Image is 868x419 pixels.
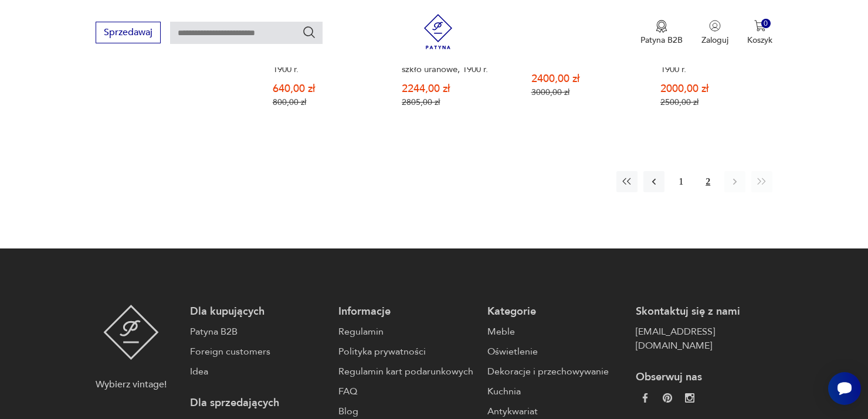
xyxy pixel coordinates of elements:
[190,365,327,379] a: Idea
[103,305,159,360] img: Patyna - sklep z meblami i dekoracjami vintage
[402,97,508,107] p: 2805,00 zł
[302,25,316,39] button: Szukaj
[747,35,772,46] p: Koszyk
[96,22,161,43] button: Sprzedawaj
[685,393,694,403] img: c2fd9cf7f39615d9d6839a72ae8e59e5.webp
[640,35,683,46] p: Patyna B2B
[487,365,624,379] a: Dekoracje i przechowywanie
[273,97,379,107] p: 800,00 zł
[96,29,161,38] a: Sprzedawaj
[190,345,327,359] a: Foreign customers
[487,384,624,398] a: Kuchnia
[660,97,767,107] p: 2500,00 zł
[273,45,379,74] h3: Kielich secesyjny Huta Józefina, szkło uranowe, 1900 r.
[96,377,167,391] p: Wybierz vintage!
[701,20,728,46] button: Zaloguj
[636,325,772,353] a: [EMAIL_ADDRESS][DOMAIN_NAME]
[636,370,772,384] p: Obserwuj nas
[273,84,379,94] p: 640,00 zł
[487,325,624,339] a: Meble
[190,305,327,319] p: Dla kupujących
[636,305,772,319] p: Skontaktuj się z nami
[663,393,672,403] img: 37d27d81a828e637adc9f9cb2e3d3a8a.webp
[701,35,728,46] p: Zaloguj
[640,20,683,46] a: Ikona medaluPatyna B2B
[640,393,650,403] img: da9060093f698e4c3cedc1453eec5031.webp
[338,305,475,319] p: Informacje
[338,325,475,339] a: Regulamin
[747,20,772,46] button: 0Koszyk
[697,171,718,192] button: 2
[402,45,508,74] h3: Zestaw 5 kielichów secesyjnych, Huta Józefina, szkło uranowe, 1900 r.
[670,171,691,192] button: 1
[190,396,327,410] p: Dla sprzedających
[421,14,456,49] img: Patyna - sklep z meblami i dekoracjami vintage
[338,365,475,379] a: Regulamin kart podarunkowych
[338,345,475,359] a: Polityka prywatności
[828,372,861,405] iframe: Smartsupp widget button
[402,84,508,94] p: 2244,00 zł
[531,74,638,84] p: 2400,00 zł
[709,20,721,32] img: Ikonka użytkownika
[338,404,475,418] a: Blog
[660,45,767,74] h3: Secesyjna lampa z jagodami, uranowy klosz, 1900 r.
[487,305,624,319] p: Kategorie
[754,20,766,32] img: Ikona koszyka
[640,20,683,46] button: Patyna B2B
[487,404,624,418] a: Antykwariat
[660,84,767,94] p: 2000,00 zł
[487,345,624,359] a: Oświetlenie
[531,87,638,97] p: 3000,00 zł
[761,19,771,29] div: 0
[190,325,327,339] a: Patyna B2B
[338,384,475,398] a: FAQ
[656,20,667,33] img: Ikona medalu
